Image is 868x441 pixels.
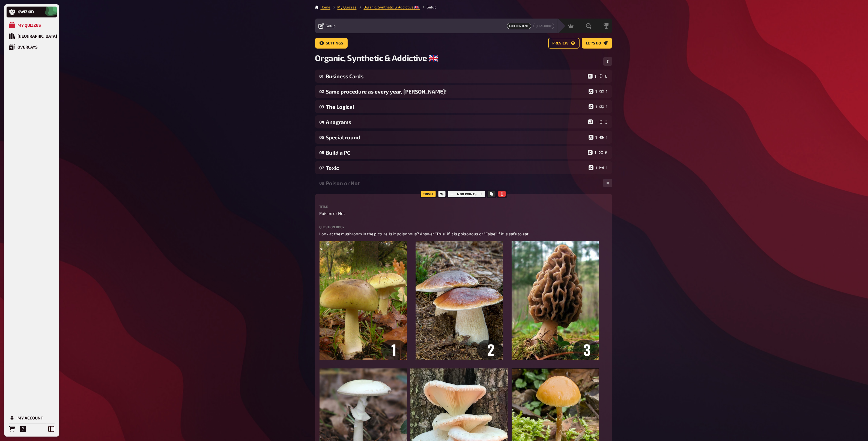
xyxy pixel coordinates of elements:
[7,31,57,41] a: Quiz Library
[320,231,530,236] span: Look at the mushroom in the picture. Is it poisonous? Answer "True" if it is poisonous or "False"...
[589,89,597,94] div: 1
[599,135,608,140] div: 1
[582,38,612,49] a: Let's go
[533,23,554,29] a: Quiz Lobby
[364,5,420,9] a: Organic, Synthetic & Addictive ​🇬🇧 ​
[326,104,586,110] div: The Logical
[599,150,608,155] div: 6
[420,4,437,10] li: Setup
[326,41,343,45] span: Settings
[326,180,599,186] div: Poison or Not
[326,165,586,171] div: Toxic
[17,23,41,28] div: My Quizzes
[320,210,345,217] span: Poison or Not
[320,74,324,79] div: 01
[553,41,569,45] span: Preview
[588,74,596,79] div: 1
[420,190,437,198] div: Trivia
[320,181,324,185] div: 08
[599,89,608,94] div: 1
[321,5,330,9] a: Home
[507,23,531,29] span: Edit Content
[599,119,608,124] div: 3
[320,135,324,140] div: 05
[7,424,17,434] a: Orders
[17,44,38,49] div: Overlays
[320,205,608,208] label: Title
[330,4,357,10] li: My Quizzes
[7,412,57,423] a: My Account
[357,4,420,10] li: Organic, Synthetic & Addictive ​🇬🇧 ​
[488,191,496,197] button: Copy
[447,190,487,198] div: 6.00 points
[320,225,608,229] label: Question body
[326,88,586,95] div: Same procedure as every year, [PERSON_NAME]!
[320,150,324,155] div: 06
[603,57,612,66] button: Change Order
[7,20,57,31] a: My Quizzes
[7,41,57,52] a: Overlays
[588,119,597,124] div: 1
[17,424,28,434] a: Help
[589,135,597,140] div: 1
[320,104,324,109] div: 03
[588,150,596,155] div: 1
[589,104,597,109] div: 1
[599,165,608,170] div: 1
[315,38,348,49] a: Settings
[17,415,43,420] div: My Account
[599,74,608,79] div: 6
[326,134,586,140] div: Special round
[315,53,440,63] span: Organic, Synthetic & Addictive ​🇬🇧 ​
[326,24,336,28] span: Setup
[326,73,586,79] div: Business Cards
[320,119,324,124] div: 04
[338,5,357,9] a: My Quizzes
[326,119,586,125] div: Anagrams
[326,149,586,156] div: Build a PC
[586,41,601,45] span: Let's go
[599,104,608,109] div: 1
[320,165,324,170] div: 07
[17,34,57,38] div: [GEOGRAPHIC_DATA]
[321,4,330,10] li: Home
[589,165,597,170] div: 1
[548,38,580,49] a: Preview
[320,89,324,94] div: 02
